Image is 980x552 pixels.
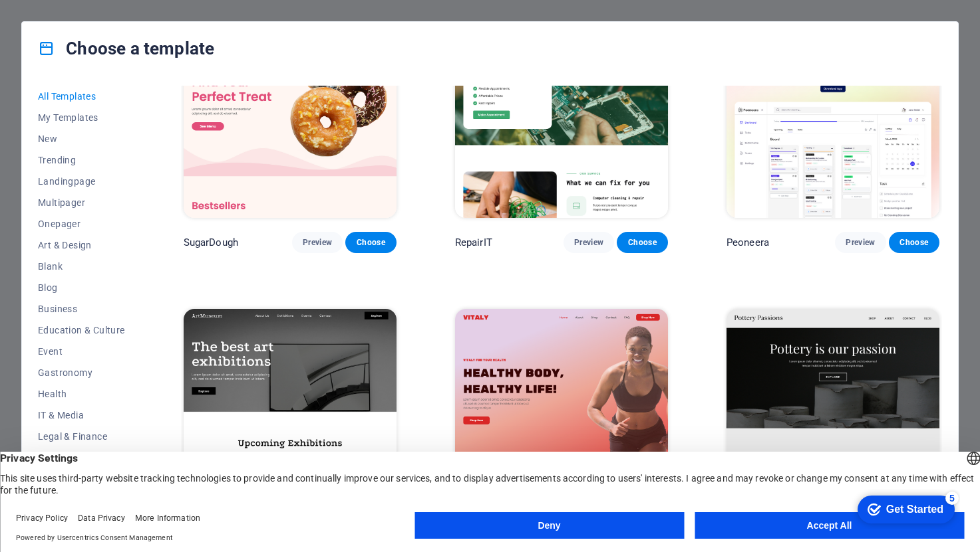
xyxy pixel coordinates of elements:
[835,232,886,253] button: Preview
[38,171,125,192] button: Landingpage
[38,91,125,102] span: All Templates
[38,256,125,277] button: Blank
[727,309,939,505] img: Pottery Passions
[38,320,125,341] button: Education & Culture
[455,309,668,505] img: Vitaly
[564,232,614,253] button: Preview
[184,309,397,505] img: Art Museum
[38,219,125,229] span: Onepager
[627,237,657,248] span: Choose
[38,134,125,144] span: New
[38,346,125,357] span: Event
[292,232,343,253] button: Preview
[38,431,125,442] span: Legal & Finance
[11,7,108,35] div: Get Started 5 items remaining, 0% complete
[345,232,396,253] button: Choose
[38,298,125,320] button: Business
[38,128,125,149] button: New
[39,15,96,27] div: Get Started
[38,107,125,128] button: My Templates
[184,22,397,218] img: SugarDough
[38,325,125,335] span: Education & Culture
[38,234,125,256] button: Art & Design
[184,236,238,249] p: SugarDough
[303,237,332,248] span: Preview
[38,192,125,213] button: Multipager
[455,236,492,249] p: RepairIT
[38,362,125,383] button: Gastronomy
[38,447,125,468] button: Non-Profit
[889,232,939,253] button: Choose
[38,341,125,362] button: Event
[38,277,125,298] button: Blog
[38,155,125,165] span: Trending
[727,22,939,218] img: Peoneera
[727,236,769,249] p: Peoneera
[38,176,125,187] span: Landingpage
[356,237,385,248] span: Choose
[38,282,125,293] span: Blog
[38,86,125,107] button: All Templates
[38,149,125,171] button: Trending
[38,197,125,208] span: Multipager
[38,405,125,426] button: IT & Media
[38,213,125,234] button: Onepager
[38,240,125,250] span: Art & Design
[899,237,929,248] span: Choose
[38,38,214,59] h4: Choose a template
[38,383,125,405] button: Health
[38,261,125,272] span: Blank
[846,237,875,248] span: Preview
[38,304,125,314] span: Business
[617,232,667,253] button: Choose
[455,22,668,218] img: RepairIT
[38,389,125,399] span: Health
[38,410,125,420] span: IT & Media
[38,367,125,378] span: Gastronomy
[98,3,112,16] div: 5
[38,426,125,447] button: Legal & Finance
[574,237,603,248] span: Preview
[38,112,125,123] span: My Templates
